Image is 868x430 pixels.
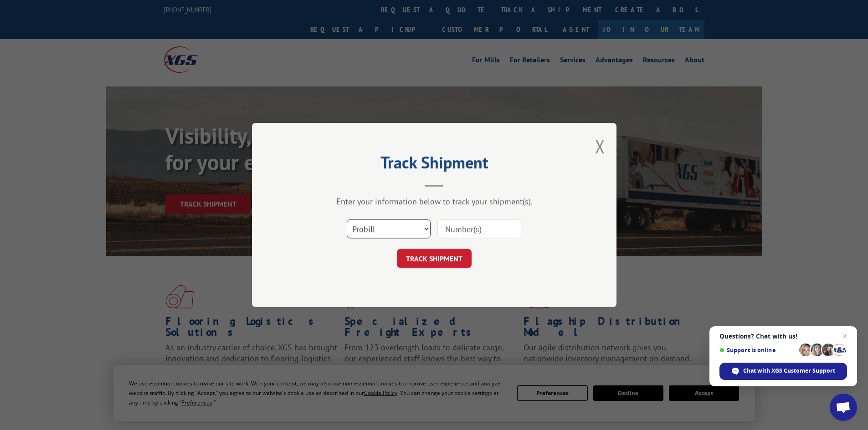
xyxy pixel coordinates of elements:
[298,196,571,207] div: Enter your information below to track your shipment(s).
[839,331,850,342] span: Close chat
[743,367,835,375] span: Chat with XGS Customer Support
[719,333,847,340] span: Questions? Chat with us!
[397,249,472,268] button: TRACK SHIPMENT
[830,394,857,421] div: Open chat
[298,156,571,173] h2: Track Shipment
[719,363,847,380] div: Chat with XGS Customer Support
[595,134,605,158] button: Close modal
[719,347,796,354] span: Support is online
[437,219,521,238] input: Number(s)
